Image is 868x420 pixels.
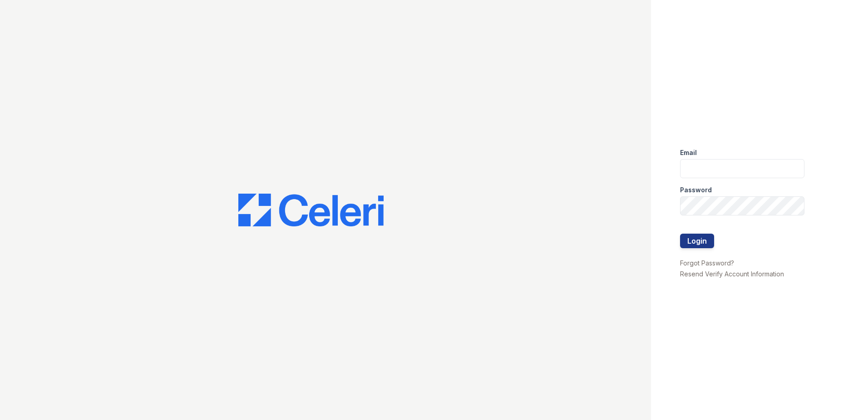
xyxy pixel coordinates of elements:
[680,270,784,278] a: Resend Verify Account Information
[680,148,697,157] label: Email
[680,234,714,248] button: Login
[238,194,384,226] img: CE_Logo_Blue-a8612792a0a2168367f1c8372b55b34899dd931a85d93a1a3d3e32e68fde9ad4.png
[680,259,734,267] a: Forgot Password?
[680,185,712,195] label: Password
